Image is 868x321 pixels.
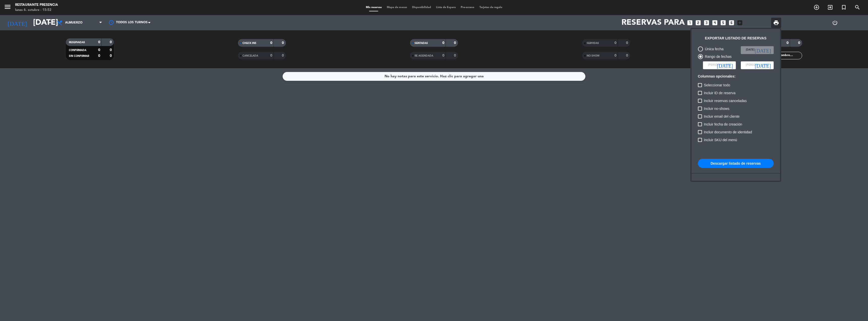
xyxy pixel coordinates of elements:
div: Única fecha [703,46,724,52]
span: [PERSON_NAME] [746,63,769,67]
div: Exportar listado de reservas [705,35,767,41]
span: [PERSON_NAME] [708,63,731,67]
span: print [773,20,779,26]
span: Incluir documento de identidad [704,129,752,135]
i: [DATE] [755,63,771,68]
span: Incluir SKU del menú [704,137,737,143]
h6: Columnas opcionales: [698,74,774,79]
button: Descargar listado de reservas [698,159,774,168]
i: [DATE] [755,47,771,53]
span: Incluir fecha de creación [704,121,742,127]
i: [DATE] [717,63,733,68]
span: Incluir no-shows [704,106,729,112]
span: Seleccionar todo [704,82,730,88]
span: Incluir email del cliente [704,113,740,119]
span: Incluir reservas canceladas [704,98,747,104]
div: Rango de fechas [703,54,732,60]
span: Incluir ID de reserva [704,90,736,96]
